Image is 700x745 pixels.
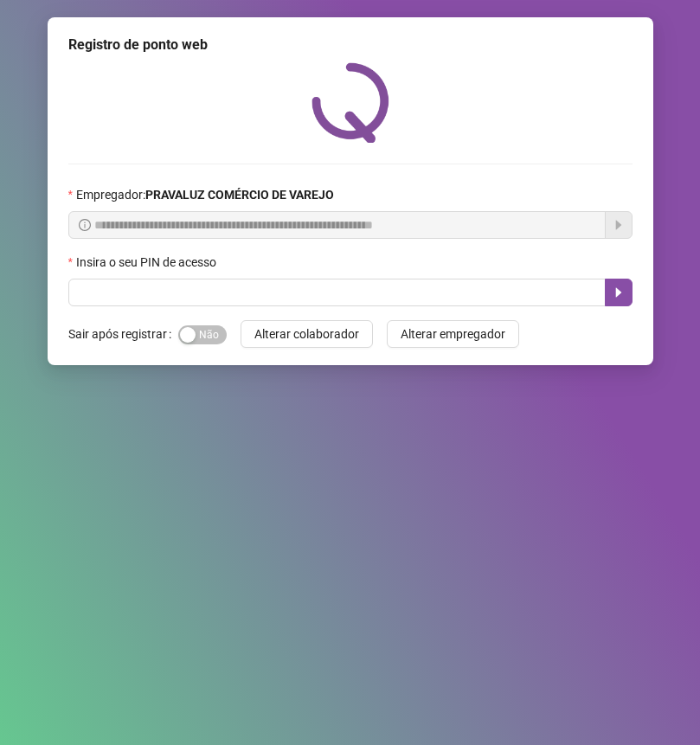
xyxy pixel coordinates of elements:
[401,324,505,344] span: Alterar empregador
[311,62,389,143] img: QRPoint
[68,253,228,272] label: Insira o seu PIN de acesso
[79,219,91,231] span: info-circle
[145,188,334,202] strong: PRAVALUZ COMÉRCIO DE VAREJO
[241,320,373,348] button: Alterar colaborador
[387,320,519,348] button: Alterar empregador
[76,185,334,204] span: Empregador :
[612,286,626,299] span: caret-right
[254,324,359,344] span: Alterar colaborador
[68,320,178,348] label: Sair após registrar
[68,35,633,55] div: Registro de ponto web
